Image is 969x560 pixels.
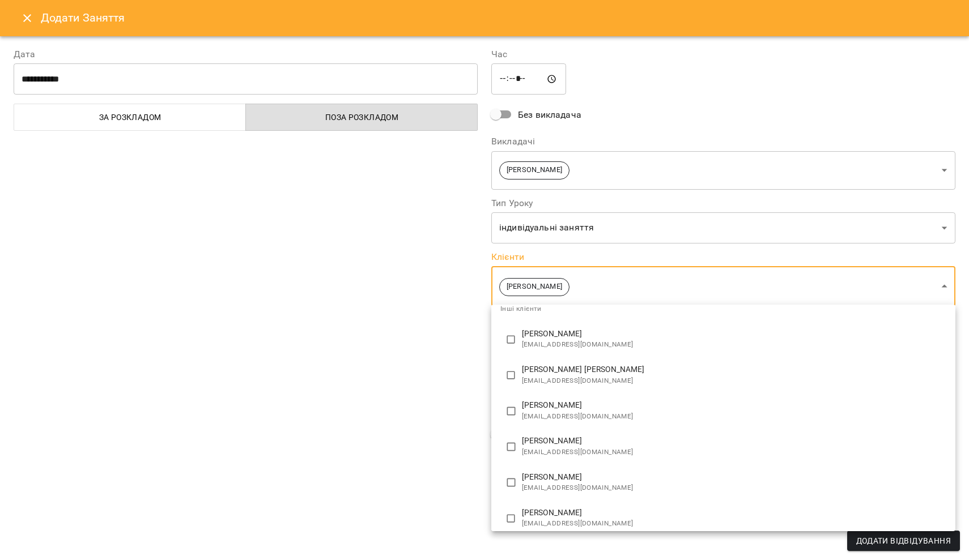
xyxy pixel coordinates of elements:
span: [EMAIL_ADDRESS][DOMAIN_NAME] [522,411,946,422]
span: [EMAIL_ADDRESS][DOMAIN_NAME] [522,447,946,458]
span: [EMAIL_ADDRESS][DOMAIN_NAME] [522,339,946,350]
p: [PERSON_NAME] [522,435,946,447]
p: [PERSON_NAME] [522,472,946,483]
span: [EMAIL_ADDRESS][DOMAIN_NAME] [522,375,946,387]
span: [EMAIL_ADDRESS][DOMAIN_NAME] [522,482,946,494]
span: [EMAIL_ADDRESS][DOMAIN_NAME] [522,518,946,529]
p: [PERSON_NAME] [PERSON_NAME] [522,364,946,375]
span: Інші клієнти [500,305,542,313]
p: [PERSON_NAME] [522,400,946,411]
p: [PERSON_NAME] [522,507,946,519]
p: [PERSON_NAME] [522,328,946,340]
